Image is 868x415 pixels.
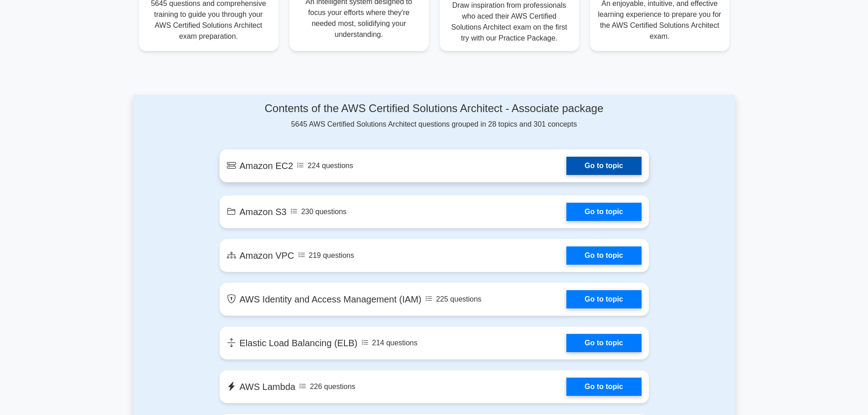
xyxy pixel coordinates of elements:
[566,334,641,352] a: Go to topic
[566,378,641,396] a: Go to topic
[566,290,641,308] a: Go to topic
[220,102,649,130] div: 5645 AWS Certified Solutions Architect questions grouped in 28 topics and 301 concepts
[220,102,649,115] h4: Contents of the AWS Certified Solutions Architect - Associate package
[566,246,641,265] a: Go to topic
[566,157,641,175] a: Go to topic
[566,203,641,221] a: Go to topic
